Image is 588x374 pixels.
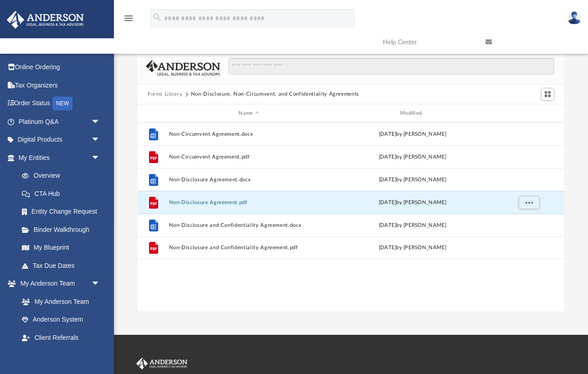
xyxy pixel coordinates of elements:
[6,94,114,113] a: Order StatusNEW
[567,11,581,25] img: User Pic
[191,90,359,98] button: Non-Disclosure, Non-Circumvent, and Confidentiality Agreements
[333,221,493,230] div: [DATE] by [PERSON_NAME]
[496,109,560,118] div: id
[333,199,493,207] div: [DATE] by [PERSON_NAME]
[333,153,493,161] div: [DATE] by [PERSON_NAME]
[519,196,540,210] button: More options
[13,328,109,347] a: Client Referrals
[13,292,105,311] a: My Anderson Team
[6,149,114,167] a: My Entitiesarrow_drop_down
[13,184,114,203] a: CTA Hub
[169,131,329,137] button: Non-Circumvent Agreement.docx
[52,97,72,110] div: NEW
[169,200,329,205] button: Non-Disclosure Agreement.pdf
[6,58,114,77] a: Online Ordering
[333,130,493,138] div: [DATE] by [PERSON_NAME]
[138,123,564,312] div: grid
[6,131,114,149] a: Digital Productsarrow_drop_down
[13,167,114,185] a: Overview
[4,11,87,29] img: Anderson Advisors Platinum Portal
[91,149,109,167] span: arrow_drop_down
[6,113,114,131] a: Platinum Q&Aarrow_drop_down
[123,17,134,24] a: menu
[333,244,493,252] div: [DATE] by [PERSON_NAME]
[13,203,114,221] a: Entity Change Request
[91,131,109,149] span: arrow_drop_down
[13,256,114,275] a: Tax Due Dates
[169,245,329,251] button: Non-Disclosure and Confidentiality Agreement.pdf
[152,12,162,22] i: search
[332,109,492,118] div: Modified
[123,13,134,24] i: menu
[13,239,109,257] a: My Blueprint
[169,109,329,118] div: Name
[169,177,329,183] button: Non-Disclosure Agreement.docx
[91,275,109,293] span: arrow_drop_down
[13,311,109,329] a: Anderson System
[541,88,555,101] button: Switch to Grid View
[376,24,479,60] a: Help Center
[333,176,493,184] div: [DATE] by [PERSON_NAME]
[6,275,109,293] a: My Anderson Teamarrow_drop_down
[134,358,189,369] img: Anderson Advisors Platinum Portal
[169,154,329,160] button: Non-Circumvent Agreement.pdf
[13,220,114,239] a: Binder Walkthrough
[6,76,114,94] a: Tax Organizers
[91,113,109,131] span: arrow_drop_down
[228,58,554,75] input: Search files and folders
[142,109,165,118] div: id
[169,222,329,228] button: Non-Disclosure and Confidentiality Agreement.docx
[148,90,182,98] button: Forms Library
